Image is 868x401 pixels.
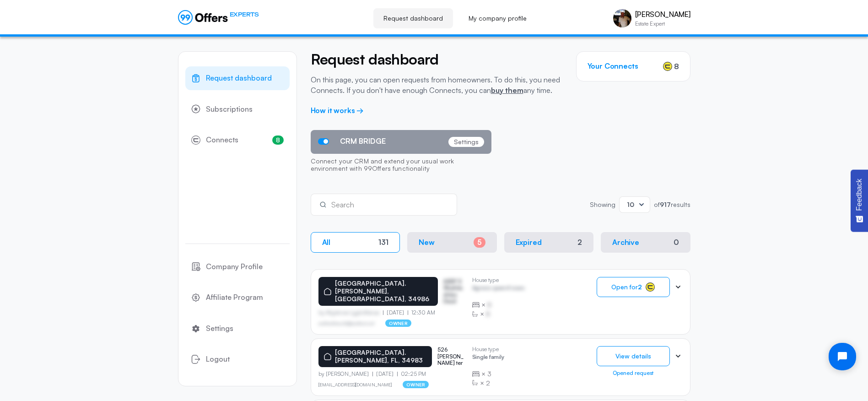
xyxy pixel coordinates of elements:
[660,200,671,208] strong: 917
[206,323,233,335] span: Settings
[486,379,490,388] span: 2
[419,238,435,247] p: New
[322,238,331,247] p: All
[206,72,272,84] span: Request dashboard
[487,300,491,309] span: B
[611,283,642,291] span: Open for
[311,232,400,253] button: All131
[821,335,864,378] iframe: Tidio Chat
[472,354,504,363] p: Single family
[185,66,290,90] a: Request dashboard
[378,238,388,247] div: 131
[206,134,238,146] span: Connects
[185,286,290,309] a: Affiliate Program
[472,309,525,319] div: ×
[340,137,386,146] span: CRM BRIDGE
[855,179,863,211] span: Feedback
[851,169,868,232] button: Feedback - Show survey
[206,103,253,115] span: Subscriptions
[385,320,411,327] p: owner
[383,309,408,316] p: [DATE]
[311,154,491,178] p: Connect your CRM and extend your usual work environment with 99Offers functionality
[577,238,582,247] div: 2
[206,292,263,303] span: Affiliate Program
[448,137,484,147] p: Settings
[185,98,290,121] a: Subscriptions
[373,8,453,28] a: Request dashboard
[335,280,433,303] p: [GEOGRAPHIC_DATA]. [PERSON_NAME], [GEOGRAPHIC_DATA], 34986
[437,347,465,366] p: 526 [PERSON_NAME] ter
[597,370,670,376] div: Opened request
[230,10,259,19] span: EXPERTS
[635,10,690,19] p: [PERSON_NAME]
[206,261,263,273] span: Company Profile
[178,10,259,25] a: EXPERTS
[185,317,290,341] a: Settings
[443,278,464,305] p: ASDF S Sfasfdasfdas Dasd
[674,238,679,247] div: 0
[504,232,594,253] button: Expired2
[185,347,290,371] button: Logout
[311,51,562,67] h2: Request dashboard
[318,320,375,326] p: asdfasdfasasfd@asdfasd.asf
[397,371,426,377] p: 02:25 PM
[516,238,542,247] p: Expired
[335,349,426,364] p: [GEOGRAPHIC_DATA]. [PERSON_NAME], FL, 34983
[185,255,290,279] a: Company Profile
[491,86,523,95] a: buy them
[627,200,634,208] span: 10
[486,309,490,319] span: B
[674,61,679,72] span: 8
[654,201,690,208] p: of results
[472,346,504,352] p: House type
[472,277,525,283] p: House type
[612,238,639,247] p: Archive
[458,8,537,28] a: My company profile
[474,237,485,248] div: 5
[311,75,562,95] p: On this page, you can open requests from homeowners. To do this, you need Connects. If you don't ...
[638,283,642,291] strong: 2
[601,232,690,253] button: Archive0
[472,369,504,379] div: ×
[472,300,525,309] div: ×
[272,135,284,145] span: 8
[408,309,435,316] p: 12:30 AM
[372,371,397,377] p: [DATE]
[311,106,364,115] a: How it works →
[185,128,290,152] a: Connects8
[206,353,230,365] span: Logout
[472,285,525,293] p: Agrwsv qwervf oiuns
[318,382,392,387] a: [EMAIL_ADDRESS][DOMAIN_NAME]
[318,309,383,316] p: by Afgdsrwe Ljgjkdfsbvas
[613,9,631,27] img: scott markowitz
[403,381,429,388] p: owner
[407,232,497,253] button: New5
[487,369,491,379] span: 3
[635,21,690,27] p: Estate Expert
[588,62,638,70] h3: Your Connects
[597,346,670,366] button: View details
[472,379,504,388] div: ×
[597,277,670,297] button: Open for2
[590,201,615,208] p: Showing
[318,371,373,377] p: by [PERSON_NAME]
